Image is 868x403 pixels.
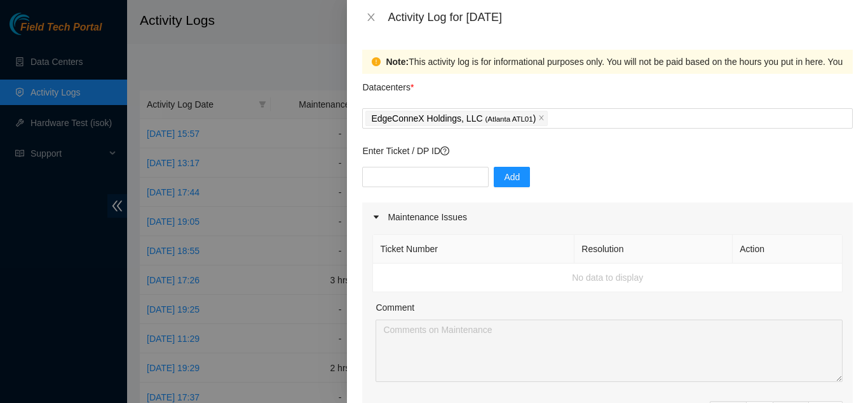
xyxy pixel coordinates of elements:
p: Enter Ticket / DP ID [362,144,853,158]
div: Maintenance Issues [362,202,853,232]
div: Activity Log for [DATE] [388,10,853,24]
textarea: Comment [376,320,843,382]
span: ( Atlanta ATL01 [485,115,532,123]
strong: Note: [386,55,409,69]
p: Datacenters [362,74,414,94]
th: Ticket Number [373,235,574,264]
button: Close [362,11,380,24]
span: close [366,12,376,22]
span: close [538,115,545,122]
span: Add [504,170,520,184]
label: Comment [376,300,414,315]
th: Resolution [574,235,733,264]
p: EdgeConneX Holdings, LLC ) [371,111,536,126]
th: Action [733,235,843,264]
span: caret-right [372,213,380,221]
td: No data to display [373,264,843,292]
span: exclamation-circle [372,57,381,66]
button: Add [494,167,530,187]
span: question-circle [440,146,449,155]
